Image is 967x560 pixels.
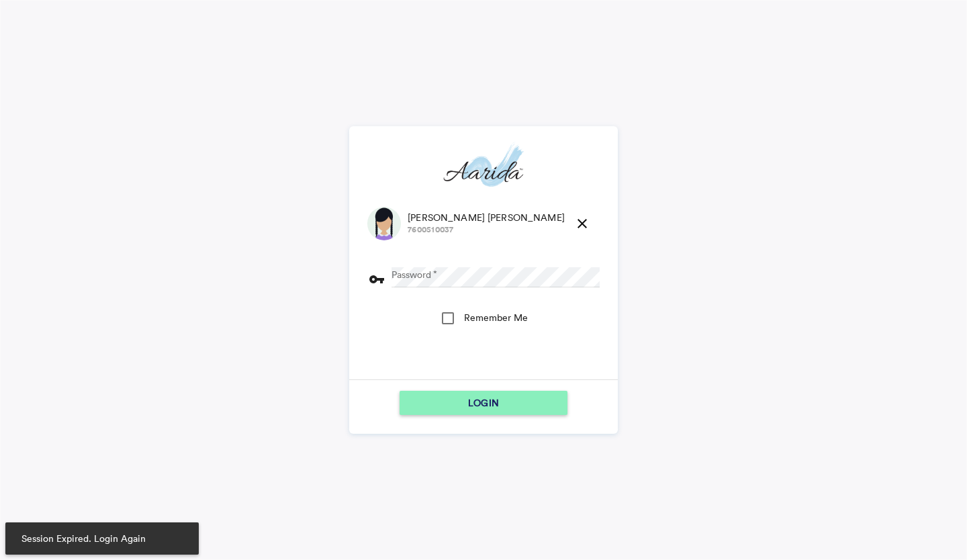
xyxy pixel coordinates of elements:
md-icon: close [574,216,590,232]
img: default.png [367,207,401,240]
span: LOGIN [468,391,499,415]
div: Remember Me [464,311,528,324]
button: LOGIN [400,391,567,415]
button: close [569,210,596,237]
md-icon: vpn_key [369,271,385,287]
md-checkbox: Remember Me [440,304,528,336]
img: aarida-optimized.png [443,142,523,192]
span: Session Expired. Login Again [16,532,188,545]
span: 7600510037 [408,224,565,236]
span: [PERSON_NAME] [PERSON_NAME] [408,211,565,224]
